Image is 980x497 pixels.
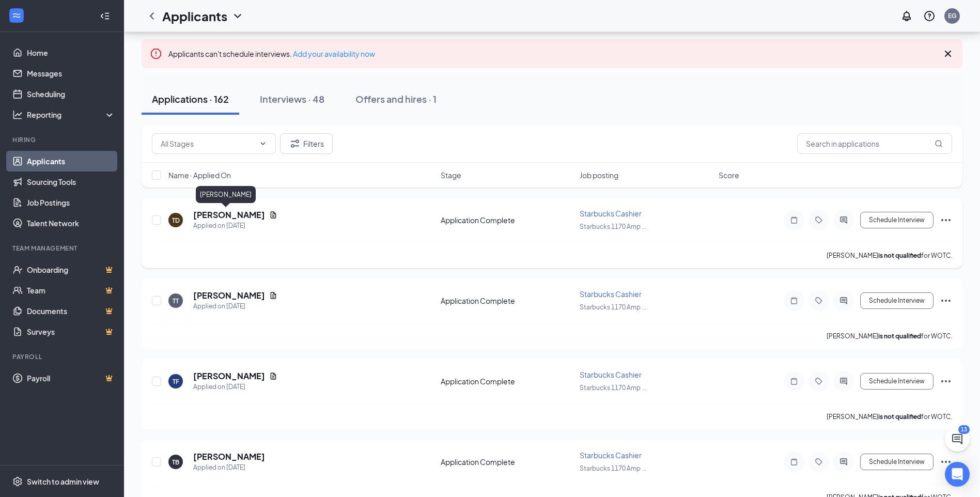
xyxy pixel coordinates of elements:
svg: Filter [289,137,301,150]
button: Filter Filters [280,133,333,154]
span: Starbucks 1170 Amp ... [580,223,646,230]
input: All Stages [161,138,255,149]
span: Starbucks 1170 Amp ... [580,303,646,311]
div: EG [948,11,957,20]
a: SurveysCrown [27,321,115,342]
button: ChatActive [945,427,970,452]
svg: Tag [813,216,825,224]
div: Application Complete [441,457,573,467]
svg: ChevronDown [231,10,244,22]
span: Starbucks 1170 Amp ... [580,464,646,472]
svg: Document [269,372,277,380]
div: Offers and hires · 1 [355,92,437,105]
span: Applicants can't schedule interviews. [168,49,375,58]
button: Schedule Interview [860,373,934,390]
span: Job posting [580,170,618,180]
button: Schedule Interview [860,292,934,309]
svg: ActiveChat [837,377,850,385]
svg: Tag [813,458,825,466]
h1: Applicants [162,7,227,25]
b: is not qualified [878,252,921,259]
div: TT [173,297,179,305]
div: 13 [958,425,970,434]
svg: Tag [813,297,825,305]
svg: ActiveChat [837,216,850,224]
div: Open Intercom Messenger [945,462,970,487]
button: Schedule Interview [860,454,934,470]
span: Starbucks Cashier [580,370,642,379]
div: Hiring [12,135,113,144]
svg: Note [788,297,800,305]
svg: Note [788,216,800,224]
span: Stage [441,170,461,180]
a: TeamCrown [27,280,115,301]
button: Schedule Interview [860,212,934,228]
span: Starbucks Cashier [580,209,642,218]
svg: Error [150,48,162,60]
svg: WorkstreamLogo [11,10,22,21]
a: OnboardingCrown [27,259,115,280]
svg: Analysis [12,110,23,120]
p: [PERSON_NAME] for WOTC. [827,251,952,260]
input: Search in applications [797,133,952,154]
a: Applicants [27,151,115,172]
svg: ActiveChat [837,458,850,466]
svg: Document [269,211,277,219]
div: Applications · 162 [152,92,229,105]
svg: Ellipses [940,456,952,468]
div: Team Management [12,244,113,253]
div: Switch to admin view [27,476,99,487]
div: Application Complete [441,376,573,386]
h5: [PERSON_NAME] [193,451,265,462]
svg: ChevronLeft [146,10,158,22]
a: Talent Network [27,213,115,234]
h5: [PERSON_NAME] [193,209,265,221]
div: TD [172,216,180,225]
div: TB [172,458,179,467]
a: Messages [27,63,115,84]
p: [PERSON_NAME] for WOTC. [827,332,952,340]
svg: ChatActive [951,433,963,445]
svg: Collapse [100,11,110,21]
a: Scheduling [27,84,115,104]
svg: Note [788,377,800,385]
p: [PERSON_NAME] for WOTC. [827,412,952,421]
div: Reporting [27,110,116,120]
div: Payroll [12,352,113,361]
div: Applied on [DATE] [193,301,277,312]
svg: ChevronDown [259,139,267,148]
svg: Ellipses [940,294,952,307]
svg: Cross [942,48,954,60]
svg: Ellipses [940,214,952,226]
svg: QuestionInfo [923,10,936,22]
b: is not qualified [878,413,921,421]
div: Application Complete [441,296,573,306]
svg: Note [788,458,800,466]
div: Applied on [DATE] [193,382,277,392]
span: Score [719,170,739,180]
b: is not qualified [878,332,921,340]
div: Interviews · 48 [260,92,324,105]
a: PayrollCrown [27,368,115,389]
a: Add your availability now [293,49,375,58]
svg: ActiveChat [837,297,850,305]
span: Starbucks Cashier [580,289,642,299]
a: Sourcing Tools [27,172,115,192]
a: DocumentsCrown [27,301,115,321]
svg: Document [269,291,277,300]
span: Starbucks Cashier [580,451,642,460]
div: [PERSON_NAME] [196,186,256,203]
svg: Tag [813,377,825,385]
svg: MagnifyingGlass [935,139,943,148]
div: Applied on [DATE] [193,462,265,473]
div: TF [173,377,179,386]
h5: [PERSON_NAME] [193,290,265,301]
h5: [PERSON_NAME] [193,370,265,382]
span: Starbucks 1170 Amp ... [580,384,646,392]
div: Application Complete [441,215,573,225]
svg: Notifications [900,10,913,22]
div: Applied on [DATE] [193,221,277,231]
svg: Settings [12,476,23,487]
svg: Ellipses [940,375,952,387]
